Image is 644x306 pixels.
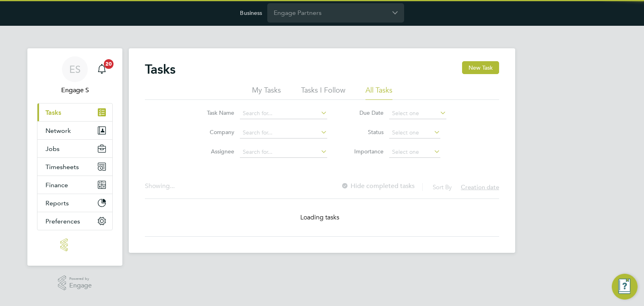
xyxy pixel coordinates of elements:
span: Reports [45,199,69,207]
span: Network [45,127,71,134]
div: Showing [145,182,176,190]
input: Select one [389,108,446,119]
span: ES [69,64,80,74]
span: Finance [45,181,68,189]
button: Network [37,122,112,139]
span: Jobs [45,145,60,153]
button: Jobs [37,140,112,157]
a: ESEngage S [37,56,113,95]
span: Preferences [45,217,80,225]
input: Search for... [240,108,327,119]
button: Preferences [37,212,112,230]
span: Engage S [37,85,113,95]
li: All Tasks [365,85,392,100]
label: Company [198,128,234,136]
label: Assignee [198,148,234,155]
input: Search for... [240,127,327,139]
input: Select one [389,127,440,139]
label: Importance [347,148,384,155]
label: Status [347,128,384,136]
label: Sort By [433,183,452,191]
label: Hide completed tasks [341,182,415,190]
nav: Main navigation [27,48,122,266]
li: My Tasks [252,85,281,100]
label: Due Date [347,109,384,116]
button: Reports [37,194,112,212]
button: Timesheets [37,158,112,176]
span: Tasks [45,109,61,116]
span: Powered by [69,275,92,282]
span: Engage [69,282,92,289]
img: engage-logo-retina.png [60,238,89,251]
button: Finance [37,176,112,194]
input: Select one [389,147,440,158]
a: Tasks [37,103,112,121]
label: Task Name [198,109,234,116]
a: 20 [94,56,110,82]
span: Creation date [461,183,499,191]
button: Engage Resource Center [612,274,638,300]
input: Search for... [240,147,327,158]
label: Business [240,9,262,17]
li: Tasks I Follow [301,85,345,100]
a: Go to home page [37,238,113,251]
a: Powered byEngage [58,275,92,291]
span: ... [170,182,175,190]
span: 20 [104,59,114,69]
h2: Tasks [145,61,175,77]
span: Loading tasks [300,213,340,221]
button: New Task [462,61,499,74]
span: Timesheets [45,163,79,171]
